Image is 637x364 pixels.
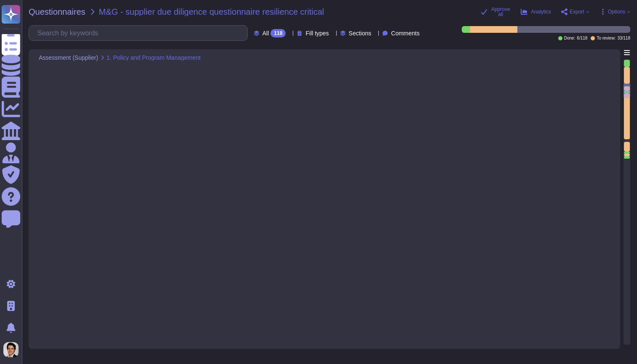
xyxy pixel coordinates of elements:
[3,342,19,357] img: user
[29,8,86,16] span: Questionnaires
[597,36,616,40] span: To review:
[570,9,584,14] span: Export
[391,30,420,36] span: Comments
[521,8,551,15] button: Analytics
[531,9,551,14] span: Analytics
[305,30,329,36] span: Fill types
[617,36,630,40] span: 33 / 118
[33,26,247,40] input: Search by keywords
[481,7,511,17] button: Approve all
[270,29,286,37] div: 118
[564,36,575,40] span: Done:
[262,30,269,36] span: All
[349,30,372,36] span: Sections
[608,9,625,14] span: Options
[491,7,511,17] span: Approve all
[99,8,324,16] span: M&G - supplier due diligence questionnaire resilience critical
[577,36,587,40] span: 6 / 118
[2,340,24,359] button: user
